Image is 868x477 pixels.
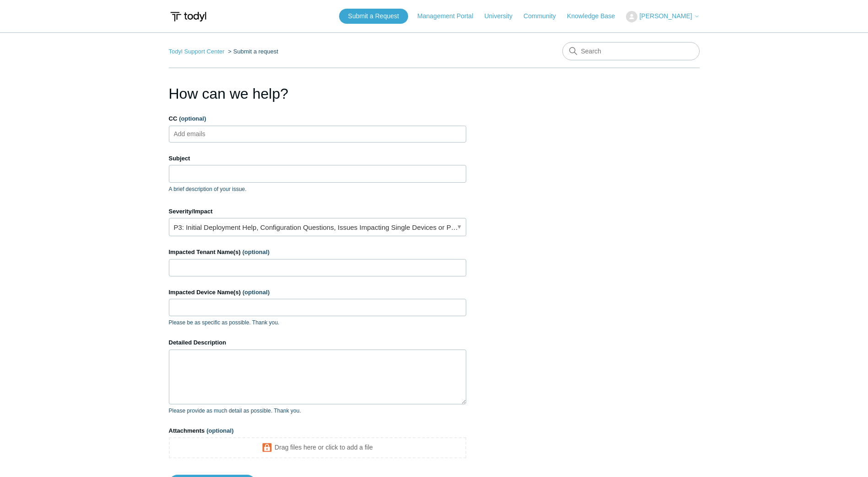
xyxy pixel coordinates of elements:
a: Community [523,11,565,21]
p: A brief description of your issue. [169,185,466,193]
label: Impacted Tenant Name(s) [169,248,466,257]
span: (optional) [243,289,270,296]
h1: How can we help? [169,83,466,105]
input: Search [562,42,700,60]
a: Todyl Support Center [169,48,225,55]
input: Add emails [170,127,225,141]
a: Knowledge Base [567,11,624,21]
p: Please be as specific as possible. Thank you. [169,318,466,327]
label: Severity/Impact [169,207,466,216]
li: Submit a request [226,48,278,55]
span: [PERSON_NAME] [639,12,692,20]
label: Attachments [169,426,466,435]
span: (optional) [206,427,233,434]
img: Todyl Support Center Help Center home page [169,8,208,25]
span: (optional) [179,115,206,122]
button: [PERSON_NAME] [626,11,699,22]
p: Please provide as much detail as possible. Thank you. [169,407,466,415]
label: Subject [169,154,466,163]
span: (optional) [243,249,270,255]
a: Submit a Request [339,9,408,24]
label: Detailed Description [169,338,466,347]
a: P3: Initial Deployment Help, Configuration Questions, Issues Impacting Single Devices or Past Out... [169,218,466,236]
label: CC [169,114,466,123]
li: Todyl Support Center [169,48,226,55]
a: Management Portal [417,11,482,21]
label: Impacted Device Name(s) [169,288,466,297]
a: University [484,11,521,21]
